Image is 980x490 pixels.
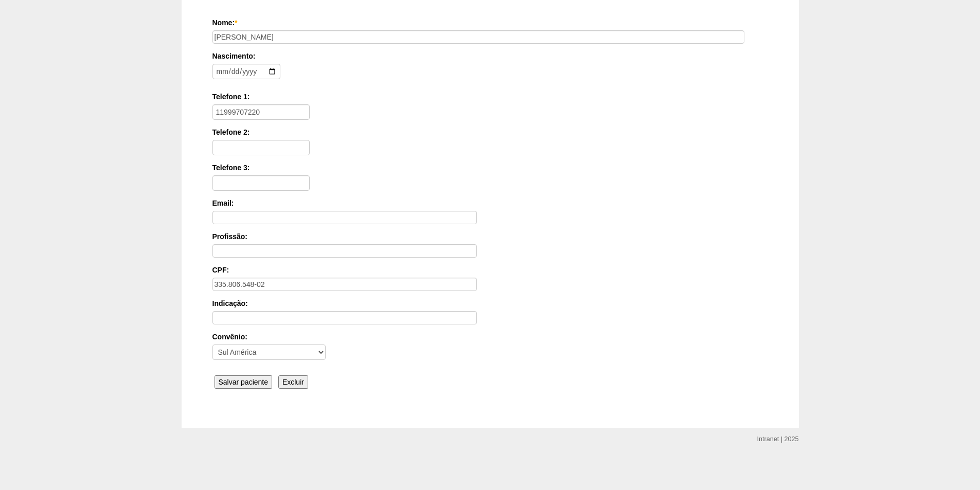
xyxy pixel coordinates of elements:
[215,375,273,389] input: Salvar paciente
[212,17,768,28] label: Nome:
[212,198,768,208] label: Email:
[757,434,799,444] div: Intranet | 2025
[212,231,768,242] label: Profissão:
[212,162,768,173] label: Telefone 3:
[212,265,768,275] label: CPF:
[235,19,237,27] span: Este campo é obrigatório.
[212,92,768,102] label: Telefone 1:
[212,127,768,137] label: Telefone 2:
[212,51,764,61] label: Nascimento:
[212,298,768,308] label: Indicação:
[212,332,768,342] label: Convênio:
[278,375,308,389] input: Excluir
